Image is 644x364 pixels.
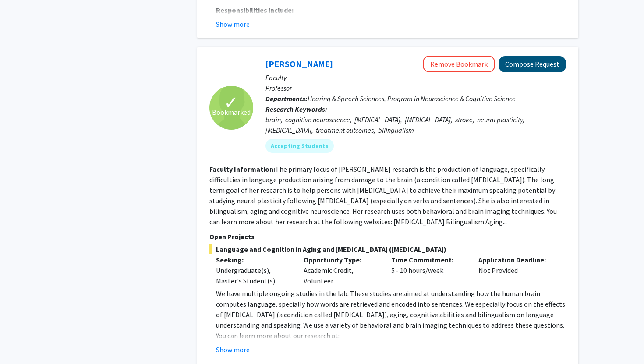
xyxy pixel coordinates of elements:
p: Open Projects [209,231,566,242]
button: Show more [216,19,250,29]
iframe: Chat [7,325,37,357]
div: Not Provided [472,254,559,286]
p: Opportunity Type: [304,254,378,265]
p: Faculty [265,72,566,83]
p: We have multiple ongoing studies in the lab. These studies are aimed at understanding how the hum... [216,288,566,330]
p: Seeking: [216,254,290,265]
button: Show more [216,344,250,355]
div: brain, cognitive neuroscience, [MEDICAL_DATA], [MEDICAL_DATA], stroke, neural plasticity, [MEDICA... [265,114,566,135]
b: Research Keywords: [265,105,327,113]
strong: Responsibilities include: [216,6,294,14]
fg-read-more: The primary focus of [PERSON_NAME] research is the production of language, specifically difficult... [209,165,557,226]
b: Departments: [265,94,308,103]
p: Professor [265,83,566,93]
a: [PERSON_NAME] [265,58,333,69]
div: 5 - 10 hours/week [385,254,472,286]
span: ✓ [224,98,239,107]
b: Faculty Information: [209,165,275,173]
span: Hearing & Speech Sciences, Program in Neuroscience & Cognitive Science [308,94,516,103]
span: Language and Cognition in Aging and [MEDICAL_DATA] ([MEDICAL_DATA]) [209,244,566,254]
span: Bookmarked [212,107,251,117]
mat-chip: Accepting Students [265,139,334,153]
button: Remove Bookmark [423,56,495,72]
p: Time Commitment: [391,254,466,265]
div: Undergraduate(s), Master's Student(s) [216,265,290,286]
p: You can learn more about our research at: [216,330,566,341]
button: Compose Request to Yasmeen Faroqi-Shah [499,56,566,72]
div: Academic Credit, Volunteer [297,254,385,286]
p: Application Deadline: [478,254,553,265]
